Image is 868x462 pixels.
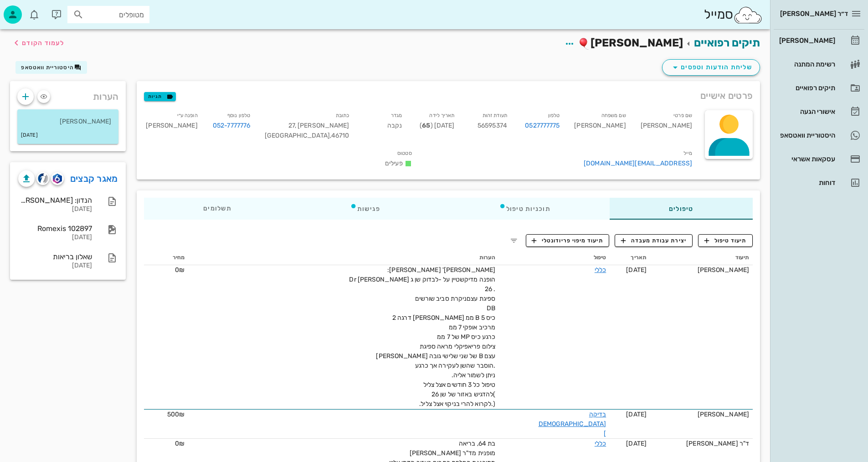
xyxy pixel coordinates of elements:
span: תיעוד מיפוי פריודונטלי [532,236,603,245]
a: בדיקה [DEMOGRAPHIC_DATA] [539,411,606,437]
span: [DATE] ( ) [420,122,454,129]
div: שאלון בריאות [18,252,92,261]
button: romexis logo [51,172,64,185]
p: [PERSON_NAME] [25,117,111,127]
div: [PERSON_NAME] [633,108,699,146]
span: תשלומים [203,205,231,212]
small: טלפון [548,113,560,118]
span: [DATE] [626,411,647,418]
button: שליחת הודעות וטפסים [662,59,760,76]
button: cliniview logo [36,172,49,185]
a: אישורי הגעה [774,101,864,123]
th: תאריך [610,251,650,265]
a: עסקאות אשראי [774,148,864,170]
div: תוכניות טיפול [440,198,610,220]
button: יצירת עבודת מעבדה [615,234,693,247]
img: SmileCloud logo [733,6,763,24]
div: עסקאות אשראי [777,155,835,163]
div: [PERSON_NAME] [654,410,749,419]
span: שליחת הודעות וטפסים [670,62,752,73]
div: היסטוריית וואטסאפ [777,132,835,139]
th: תיעוד [650,251,753,265]
small: טלפון נוסף [227,113,250,118]
span: 0₪ [175,440,185,447]
button: תיעוד טיפול [698,234,753,247]
small: הופנה ע״י [177,113,198,118]
div: פגישות [291,198,440,220]
div: טיפולים [610,198,753,220]
div: [PERSON_NAME] [654,265,749,275]
span: [PERSON_NAME] [591,36,683,49]
small: שם משפחה [601,113,626,118]
span: [GEOGRAPHIC_DATA] [265,132,331,139]
span: תג [27,7,32,13]
small: כתובת [336,113,349,118]
div: אישורי הגעה [777,108,835,115]
strong: 65 [422,122,430,129]
a: [PERSON_NAME] [774,30,864,51]
span: 56595374 [478,122,507,129]
a: רשימת המתנה [774,53,864,75]
a: מאגר קבצים [70,171,118,186]
th: מחיר [144,251,188,265]
a: כללי [595,266,606,274]
div: [PERSON_NAME] [777,37,835,44]
span: תיעוד טיפול [704,236,747,245]
img: ballon.2b982a8d.png [579,38,591,50]
div: [DATE] [18,234,92,241]
th: טיפול [499,251,610,265]
a: כללי [595,440,606,447]
a: דוחות [774,172,864,194]
img: romexis logo [53,174,62,184]
span: [DATE] [626,266,647,274]
a: תיקים רפואיים [694,36,760,49]
span: יצירת עבודת מעבדה [621,236,687,245]
div: הנדון: [PERSON_NAME].ז. 56595374 [18,196,92,205]
th: הערות [188,251,499,265]
div: [DATE] [18,262,92,270]
a: [EMAIL_ADDRESS][DOMAIN_NAME] [584,159,692,167]
div: דוחות [777,179,835,186]
a: תיקים רפואיים [774,77,864,99]
small: תאריך לידה [429,113,454,118]
div: תיקים רפואיים [777,84,835,92]
span: , [330,132,331,139]
span: פעילים [385,159,403,167]
small: סטטוס [397,150,412,156]
div: ד"ר [PERSON_NAME] [654,439,749,448]
span: , [295,122,296,129]
div: הערות [10,81,126,108]
small: [DATE] [21,130,38,140]
div: [PERSON_NAME] [567,108,633,146]
button: תיעוד מיפוי פריודונטלי [526,234,610,247]
span: 46710 [331,132,349,139]
span: 0₪ [175,266,185,274]
div: סמייל [704,5,763,25]
span: ד״ר [PERSON_NAME] [780,10,848,18]
button: תגיות [144,92,176,101]
span: לעמוד הקודם [22,39,64,47]
span: 500₪ [167,411,185,418]
a: תגהיסטוריית וואטסאפ [774,124,864,146]
span: [DATE] [626,440,647,447]
span: תגיות [148,92,172,101]
img: cliniview logo [38,173,48,184]
span: פרטים אישיים [700,88,753,103]
a: 052-7777776 [213,121,250,131]
div: [PERSON_NAME] [139,108,205,146]
a: 0527777775 [525,121,560,131]
div: Romexis 102897 [18,224,92,233]
div: רשימת המתנה [777,61,835,68]
button: לעמוד הקודם [11,35,64,51]
button: היסטוריית וואטסאפ [15,61,87,74]
small: מייל [683,150,692,156]
small: תעודת זהות [483,113,507,118]
div: [DATE] [18,205,92,213]
small: שם פרטי [673,113,692,118]
small: מגדר [391,113,402,118]
span: היסטוריית וואטסאפ [21,64,74,71]
span: [PERSON_NAME] 27 [288,122,349,129]
span: [PERSON_NAME]' [PERSON_NAME]: הופנה מדיקשטיין על -לבדוק שן ג [PERSON_NAME] Dr . 26 ספיגת עצםניקרת... [349,266,495,408]
div: נקבה [356,108,409,146]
